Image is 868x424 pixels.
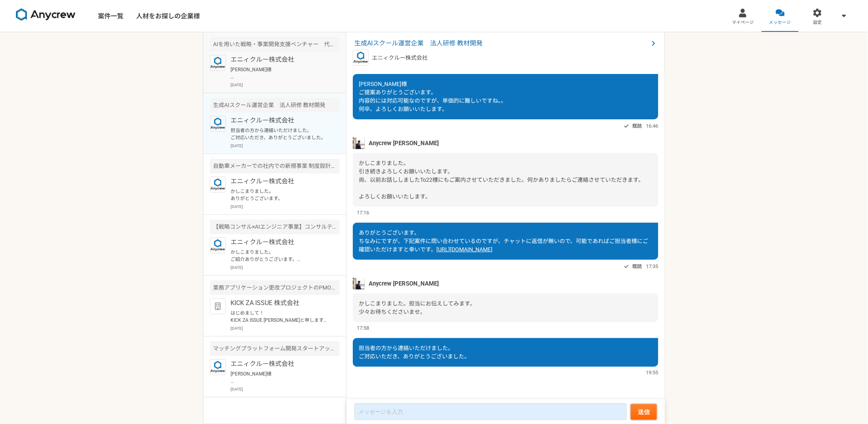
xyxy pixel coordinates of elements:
[231,143,340,149] p: [DATE]
[631,404,657,420] button: 送信
[210,341,340,356] div: マッチングプラットフォーム開発スタートアップ 人材・BPO領域の新規事業開発
[210,159,340,173] div: 自動車メーカーでの社内での新規事業 制度設計・基盤づくり コンサルティング業務
[16,8,76,21] img: 8DqYSo04kwAAAAASUVORK5CYII=
[231,237,329,247] p: エニィクルー株式会社
[359,81,506,112] span: [PERSON_NAME]様 ご提案ありがとうございます。 内容的には対応可能なのですが、単価的に難しいですね。。 何卒、よろしくお願いいたします。
[231,66,329,80] p: [PERSON_NAME]様 本件、ご返信が遅くなり、失礼いたしました。 本件ですが、今回、先方の知人経由で、本ポジションを担っていただける人材を紹介いただけたため、そちらの方にお任せしたいとの...
[646,369,658,376] span: 19:55
[359,345,470,360] span: 担当者の方から連絡いただけました。 ご対応いただき、ありがとうございました。
[646,122,658,130] span: 16:46
[210,116,226,132] img: logo_text_blue_01.png
[632,262,642,271] span: 既読
[210,98,340,113] div: 生成AIスクール運営企業 法人研修 教材開発
[210,359,226,375] img: logo_text_blue_01.png
[231,265,340,270] p: [DATE]
[359,230,648,253] span: ありがとうございます。 ちなみにですが、下記案件に問い合わせているのですが、チャットに返信が無いので、可能であればご担当者様にご確認いただけますと幸いです。
[210,280,340,295] div: 業務アプリケーション更改プロジェクトのPMO募集
[813,19,822,26] span: 設定
[436,246,493,253] a: [URL][DOMAIN_NAME]
[353,278,365,290] img: tomoya_yamashita.jpeg
[231,325,340,331] p: [DATE]
[231,127,329,141] p: 担当者の方から連絡いただけました。 ご対応いただき、ありがとうございました。
[210,55,226,71] img: logo_text_blue_01.png
[369,139,439,148] span: Anycrew [PERSON_NAME]
[231,386,340,392] p: [DATE]
[210,237,226,253] img: logo_text_blue_01.png
[231,82,340,88] p: [DATE]
[353,50,369,66] img: logo_text_blue_01.png
[231,309,329,324] p: はじめまして！ KICK ZA ISSUE [PERSON_NAME]と申します。 ご経歴を拝見して、ぜひ当社の案件に業務委託として参画いただけないかと思いご連絡いたしました。 詳細は添付の資料...
[372,54,428,62] p: エニィクルー株式会社
[369,279,439,288] span: Anycrew [PERSON_NAME]
[357,209,369,216] span: 17:16
[231,55,329,64] p: エニィクルー株式会社
[354,39,649,48] span: 生成AIスクール運営企業 法人研修 教材開発
[210,37,340,52] div: AIを用いた戦略・事業開発支援ベンチャー 代表のメンター（業務コンサルタント）
[231,370,329,385] p: [PERSON_NAME]様 お世話になっております。[PERSON_NAME]です。 ご連絡ありがとうございます。結果について、承知いたしました。 こちらこそ、お手数をお掛けし、申し訳ございま...
[732,19,754,26] span: マイページ
[231,249,329,263] p: かしこまりました。 ご紹介ありがとうございます。 また別件などもあるかと思いますのでご相談させてください。引き続きよろしくお願い致します。
[231,188,329,202] p: かしこまりました。 ありがとうございます。
[210,220,340,234] div: 【戦略コンサル×AIエンジニア事業】コンサルティング統括部長職（COO候補）
[231,116,329,125] p: エニィクルー株式会社
[231,177,329,186] p: エニィクルー株式会社
[231,298,329,308] p: KICK ZA ISSUE 株式会社
[769,19,791,26] span: メッセージ
[359,160,644,200] span: かしこまりました。 引き続きよろしくお願いいたします。 尚、以前お話ししましたTo22様にもご案内させていただきました。何かありましたらご連絡させていただきます。 よろしくお願いいたします。
[357,324,369,332] span: 17:58
[210,177,226,193] img: logo_text_blue_01.png
[231,204,340,210] p: [DATE]
[646,263,658,270] span: 17:35
[231,359,329,369] p: エニィクルー株式会社
[359,300,475,315] span: かしこまりました。担当にお伝えしてみます。 少々お待ちくださいませ。
[353,137,365,149] img: tomoya_yamashita.jpeg
[632,121,642,131] span: 既読
[210,298,226,314] img: default_org_logo-42cde973f59100197ec2c8e796e4974ac8490bb5b08a0eb061ff975e4574aa76.png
